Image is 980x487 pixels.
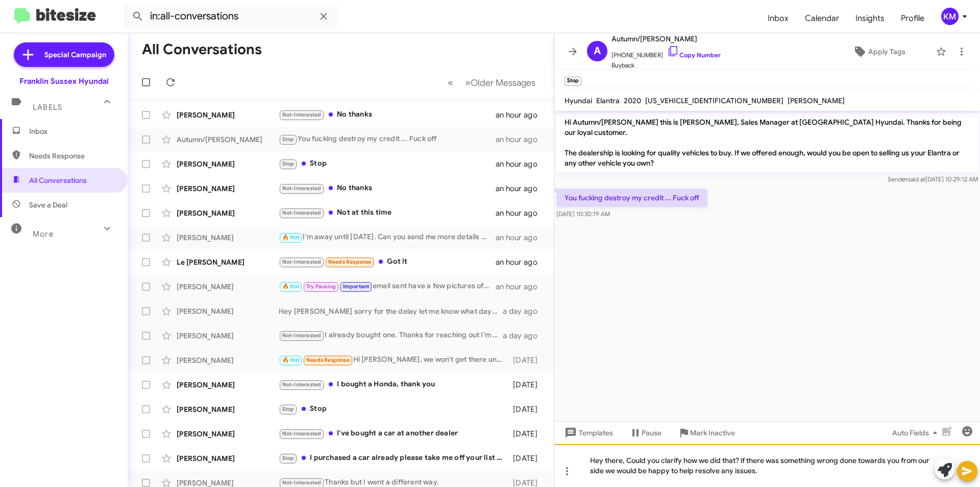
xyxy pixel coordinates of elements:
h1: All Conversations [142,41,262,58]
div: [PERSON_NAME] [177,429,279,439]
div: [PERSON_NAME] [177,159,279,169]
span: Stop [282,160,295,167]
div: [PERSON_NAME] [177,380,279,390]
div: an hour ago [496,257,546,267]
span: 🔥 Hot [282,234,300,241]
span: Needs Response [328,259,372,265]
span: Labels [33,103,62,112]
span: All Conversations [29,175,87,185]
a: Insights [847,4,893,33]
div: Hey there, Could you clarify how we did that? if there was something wrong done towards you from ... [554,444,980,487]
a: Calendar [797,4,847,33]
div: No thanks [279,109,496,121]
div: I already bought one. Thanks for reaching out I'm set. [279,330,503,341]
div: an hour ago [496,208,546,218]
p: You fucking destroy my credit ... Fuck off [556,189,707,207]
span: [PHONE_NUMBER] [611,45,721,60]
div: Hey [PERSON_NAME] sorry for the delay let me know what day you can make it in so we can go over o... [279,306,503,316]
div: Stop [279,403,508,415]
div: [PERSON_NAME] [177,306,279,316]
span: More [33,229,54,239]
div: [PERSON_NAME] [177,233,279,243]
div: You fucking destroy my credit ... Fuck off [279,133,496,145]
span: 🔥 Hot [282,357,300,363]
span: Sender [DATE] 10:29:12 AM [888,175,978,183]
span: Older Messages [471,77,535,88]
div: Franklin Sussex Hyundai [19,76,109,86]
div: an hour ago [496,159,546,169]
p: Hi Autumn/[PERSON_NAME] this is [PERSON_NAME], Sales Manager at [GEOGRAPHIC_DATA] Hyundai. Thanks... [556,113,978,172]
div: Le [PERSON_NAME] [177,257,279,267]
span: Not-Interested [282,479,322,486]
div: Autumn/[PERSON_NAME] [177,134,279,145]
span: Not-Interested [282,185,322,192]
div: Got it [279,256,496,268]
a: Special Campaign [14,42,114,67]
span: Not-Interested [282,259,322,265]
span: [US_VEHICLE_IDENTIFICATION_NUMBER] [645,96,783,105]
div: [PERSON_NAME] [177,282,279,292]
div: [PERSON_NAME] [177,404,279,414]
a: Profile [893,4,933,33]
div: [PERSON_NAME] [177,110,279,120]
a: Copy Number [667,51,721,59]
span: [PERSON_NAME] [788,96,845,105]
span: Stop [282,136,295,143]
div: [DATE] [508,429,546,439]
div: [DATE] [508,404,546,414]
span: Save a Deal [29,200,67,210]
div: an hour ago [496,233,546,243]
span: Auto Fields [892,424,941,442]
span: 🔥 Hot [282,283,300,290]
button: Next [459,72,542,93]
span: Not-Interested [282,210,322,216]
span: Pause [642,424,661,442]
div: [PERSON_NAME] [177,208,279,218]
div: Not at this time [279,207,496,219]
span: Templates [562,424,613,442]
span: Needs Response [29,151,116,161]
div: an hour ago [496,110,546,120]
div: [PERSON_NAME] [177,453,279,463]
div: an hour ago [496,134,546,145]
span: Elantra [596,96,620,105]
span: Autumn/[PERSON_NAME] [611,33,721,45]
span: Inbox [29,126,116,136]
div: an hour ago [496,183,546,194]
div: [PERSON_NAME] [177,331,279,341]
button: Auto Fields [884,424,949,442]
span: Not-Interested [282,430,322,437]
button: Pause [621,424,670,442]
span: Stop [282,406,295,412]
span: Buyback [611,60,721,71]
span: Mark Inactive [690,424,735,442]
div: a day ago [503,331,546,341]
span: » [465,76,471,89]
button: Templates [554,424,621,442]
button: Previous [442,72,459,93]
span: A [594,43,601,59]
div: Stop [279,158,496,170]
a: Inbox [759,4,797,33]
nav: Page navigation example [442,72,542,93]
span: Apply Tags [868,42,905,61]
span: said at [908,175,925,183]
div: an hour ago [496,282,546,292]
button: KM [933,8,969,25]
span: Not-Interested [282,332,322,339]
small: Stop [565,77,581,86]
div: [DATE] [508,453,546,463]
span: Not-Interested [282,111,322,118]
div: Hi [PERSON_NAME], we won't get there until 2:30 just to give you a heads up [279,354,508,366]
span: 2020 [624,96,641,105]
div: No thanks [279,182,496,194]
span: [DATE] 10:30:19 AM [556,210,610,218]
span: Try Pausing [306,283,336,290]
div: I bought a Honda, thank you [279,379,508,390]
span: Hyundai [565,96,592,105]
span: « [448,76,453,89]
